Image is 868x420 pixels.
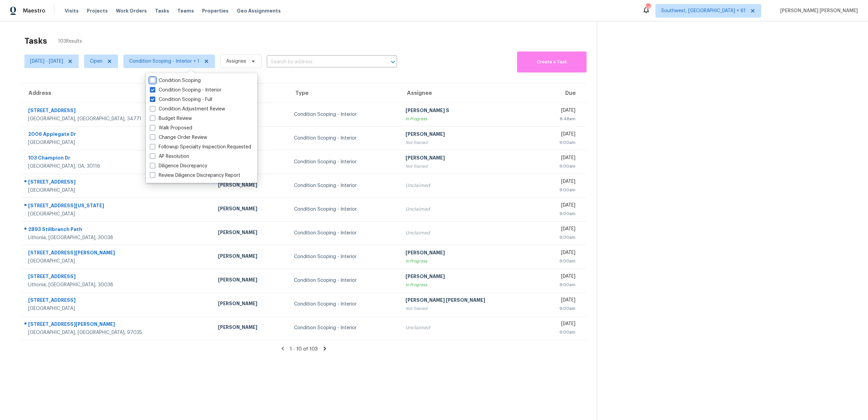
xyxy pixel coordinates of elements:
label: Condition Scoping - Full [150,96,212,103]
div: 9:00am [543,258,575,265]
span: Create a Task [520,58,583,66]
div: Condition Scoping - Interior [294,301,395,308]
div: 9:00am [543,187,575,193]
div: Condition Scoping - Interior [294,159,395,165]
label: Review Diligence Discrepancy Report [150,172,240,179]
div: [STREET_ADDRESS] [28,273,207,281]
div: Unclaimed [406,182,532,189]
div: Condition Scoping - Interior [294,253,395,260]
div: 9:00am [543,305,575,312]
label: AP Resolution [150,153,189,160]
label: Budget Review [150,115,192,122]
span: Visits [65,7,79,14]
div: [PERSON_NAME] S [406,107,532,115]
div: 103 Champion Dr [28,154,207,163]
label: Condition Scoping - Interior [150,87,221,93]
div: [GEOGRAPHIC_DATA] [28,187,207,194]
div: Unclaimed [406,206,532,213]
th: Assignee [400,84,537,103]
span: Assignee [226,58,246,65]
span: Maestro [23,7,45,14]
span: 1 - 10 of 103 [290,347,318,352]
label: Diligence Discrepancy [150,163,207,169]
div: [DATE] [543,202,575,210]
div: [GEOGRAPHIC_DATA], [GEOGRAPHIC_DATA], 34771 [28,115,207,122]
div: [DATE] [543,131,575,139]
button: Create a Task [517,51,587,72]
div: [STREET_ADDRESS][PERSON_NAME] [28,249,207,258]
input: Search by address [267,57,378,67]
label: Condition Adjustment Review [150,106,225,112]
span: Southwest, [GEOGRAPHIC_DATA] + 61 [661,7,746,14]
span: [PERSON_NAME] [PERSON_NAME] [777,7,858,14]
label: Change Order Review [150,134,207,141]
div: Condition Scoping - Interior [294,206,395,213]
label: Condition Scoping [150,77,201,84]
div: [DATE] [543,273,575,281]
div: [DATE] [543,320,575,329]
th: Due [537,84,586,103]
div: 9:00am [543,234,575,241]
span: Teams [177,7,194,14]
div: [PERSON_NAME] [218,205,283,214]
div: [PERSON_NAME] [218,276,283,285]
div: [PERSON_NAME] [406,131,532,139]
div: [PERSON_NAME] [406,154,532,163]
div: [STREET_ADDRESS][PERSON_NAME] [28,321,207,329]
label: Followup Specialty Inspection Requested [150,144,251,150]
div: [PERSON_NAME] [PERSON_NAME] [406,297,532,305]
div: [DATE] [543,178,575,187]
div: Condition Scoping - Interior [294,230,395,236]
div: Lithonia, [GEOGRAPHIC_DATA], 30038 [28,234,207,241]
div: [PERSON_NAME] [218,324,283,332]
th: Type [289,84,400,103]
span: [DATE] - [DATE] [30,58,63,65]
div: [DATE] [543,154,575,163]
div: Not Started [406,305,532,312]
div: [GEOGRAPHIC_DATA] [28,211,207,217]
div: [STREET_ADDRESS] [28,107,207,115]
div: In Progress [406,281,532,288]
div: Condition Scoping - Interior [294,182,395,189]
div: [DATE] [543,297,575,305]
div: [PERSON_NAME] [218,300,283,309]
div: [GEOGRAPHIC_DATA] [28,305,207,312]
div: Unclaimed [406,230,532,236]
span: 103 Results [58,38,82,45]
div: [GEOGRAPHIC_DATA] [28,139,207,146]
span: Properties [202,7,229,14]
div: [PERSON_NAME] [406,273,532,281]
div: 9:00am [543,329,575,336]
div: [STREET_ADDRESS] [28,297,207,305]
div: Condition Scoping - Interior [294,277,395,284]
div: [STREET_ADDRESS] [28,178,207,187]
div: 9:00am [543,163,575,170]
div: [DATE] [543,249,575,258]
div: [DATE] [543,107,575,115]
div: [GEOGRAPHIC_DATA], [GEOGRAPHIC_DATA], 97035 [28,329,207,336]
div: Condition Scoping - Interior [294,135,395,142]
div: [GEOGRAPHIC_DATA], GA, 30116 [28,163,207,170]
label: Walk Proposed [150,125,192,131]
div: 2006 Applegate Dr [28,131,207,139]
div: [PERSON_NAME] [218,229,283,237]
div: 8:48am [543,115,575,122]
span: Geo Assignments [237,7,281,14]
div: 9:00am [543,281,575,288]
div: [STREET_ADDRESS][US_STATE] [28,202,207,211]
div: Condition Scoping - Interior [294,111,395,118]
button: Open [388,57,398,67]
div: 2893 Stillbranch Path [28,226,207,234]
div: [PERSON_NAME] [406,249,532,258]
h2: Tasks [24,38,47,44]
span: Work Orders [116,7,147,14]
th: Address [22,84,213,103]
div: [PERSON_NAME] [218,182,283,190]
div: Condition Scoping - Interior [294,324,395,331]
div: 9:00am [543,210,575,217]
div: [DATE] [543,226,575,234]
div: 9:00am [543,139,575,146]
span: Projects [87,7,108,14]
div: Not Started [406,139,532,146]
div: Lithonia, [GEOGRAPHIC_DATA], 30038 [28,281,207,288]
